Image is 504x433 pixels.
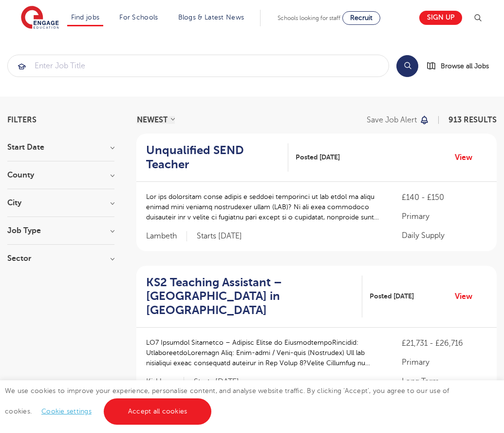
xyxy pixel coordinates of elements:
[194,377,239,387] p: Starts [DATE]
[41,408,92,415] a: Cookie settings
[402,230,487,241] p: Daily Supply
[146,192,382,222] p: Lor ips dolorsitam conse adipis e seddoei temporinci ut lab etdol ma aliqu enimad mini veniamq no...
[104,398,212,425] a: Accept all cookies
[402,356,487,368] p: Primary
[367,116,429,124] button: Save job alert
[146,377,184,387] span: Kirklees
[146,337,382,368] p: LO7 Ipsumdol Sitametco – Adipisc Elitse do EiusmodtempoRincidid: UtlaboreetdoLoremagn Aliq: Enim-...
[5,387,449,415] span: We use cookies to improve your experience, personalise content, and analyse website traffic. By c...
[7,171,114,179] h3: County
[448,116,497,124] span: 913 RESULTS
[402,337,487,349] p: £21,731 - £26,716
[7,199,114,207] h3: City
[396,55,418,77] button: Search
[350,14,373,21] span: Recruit
[455,151,480,164] a: View
[146,143,288,172] a: Unqualified SEND Teacher
[119,14,158,21] a: For Schools
[455,290,480,303] a: View
[7,255,114,262] h3: Sector
[146,143,280,172] h2: Unqualified SEND Teacher
[441,60,489,72] span: Browse all Jobs
[367,116,417,124] p: Save job alert
[7,143,114,151] h3: Start Date
[7,55,389,77] div: Submit
[419,11,462,25] a: Sign up
[8,55,389,77] input: Submit
[146,276,355,317] h2: KS2 Teaching Assistant – [GEOGRAPHIC_DATA] in [GEOGRAPHIC_DATA]
[426,60,497,72] a: Browse all Jobs
[402,192,487,203] p: £140 - £150
[197,231,242,241] p: Starts [DATE]
[146,276,362,317] a: KS2 Teaching Assistant – [GEOGRAPHIC_DATA] in [GEOGRAPHIC_DATA]
[178,14,244,21] a: Blogs & Latest News
[146,231,187,241] span: Lambeth
[342,11,380,25] a: Recruit
[7,227,114,235] h3: Job Type
[370,291,414,301] span: Posted [DATE]
[7,116,37,124] span: Filters
[71,14,100,21] a: Find jobs
[278,15,340,21] span: Schools looking for staff
[296,152,340,162] span: Posted [DATE]
[402,211,487,222] p: Primary
[21,6,59,30] img: Engage Education
[402,375,487,387] p: Long Term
